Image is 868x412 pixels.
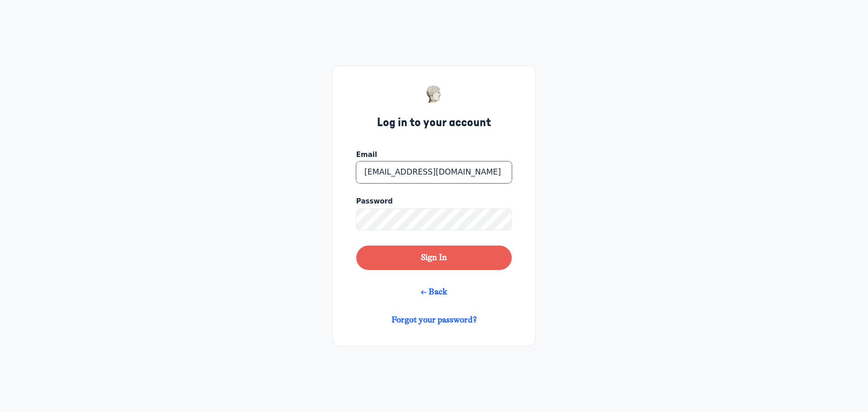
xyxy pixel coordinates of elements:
[421,287,447,297] a: ← Back
[356,150,377,160] span: Email
[392,315,477,325] a: Forgot your password?
[377,115,491,131] h1: Log in to your account
[356,196,393,207] span: Password
[426,85,443,103] img: Museums as Progress
[356,246,512,270] button: Sign In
